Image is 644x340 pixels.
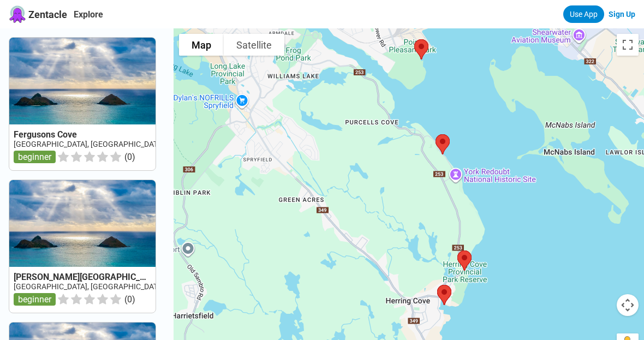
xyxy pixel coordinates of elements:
[74,9,103,20] a: Explore
[179,34,224,56] button: Show street map
[617,34,639,56] button: Toggle fullscreen view
[224,34,284,56] button: Show satellite imagery
[609,10,635,19] a: Sign Up
[9,5,67,23] a: Zentacle logoZentacle
[617,294,639,316] button: Map camera controls
[28,9,67,20] span: Zentacle
[14,140,164,148] a: [GEOGRAPHIC_DATA], [GEOGRAPHIC_DATA]
[9,5,26,23] img: Zentacle logo
[563,5,604,23] a: Use App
